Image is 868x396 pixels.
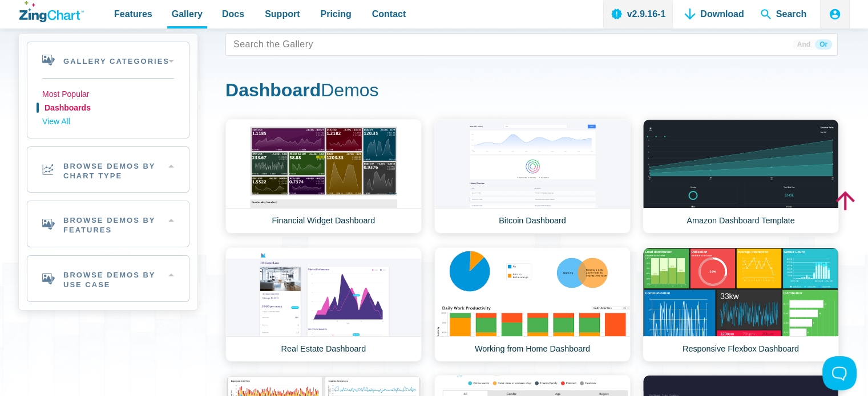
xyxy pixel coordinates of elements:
strong: Dashboard [225,80,321,100]
span: Contact [372,6,406,22]
a: Amazon Dashboard Template [643,119,839,234]
a: Responsive Flexbox Dashboard [643,247,839,362]
a: Dashboards [42,101,174,115]
a: View All [42,115,174,129]
span: Features [114,6,152,22]
a: Working from Home Dashboard [434,247,631,362]
h2: Browse Demos By Chart Type [27,147,189,193]
h2: Browse Demos By Use Case [27,256,189,301]
span: Pricing [320,6,351,22]
iframe: Toggle Customer Support [822,356,857,390]
span: Gallery [172,6,203,22]
span: Or [815,39,832,50]
a: Most Popular [42,88,174,101]
span: Support [265,6,300,22]
a: ZingChart Logo. Click to return to the homepage [19,1,84,22]
h2: Gallery Categories [27,42,189,78]
a: Bitcoin Dashboard [434,119,631,234]
a: Financial Widget Dashboard [225,119,422,234]
a: Real Estate Dashboard [225,247,422,362]
h2: Browse Demos By Features [27,201,189,247]
span: And [793,39,815,50]
span: Docs [222,6,244,22]
h1: Demos [225,79,838,104]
